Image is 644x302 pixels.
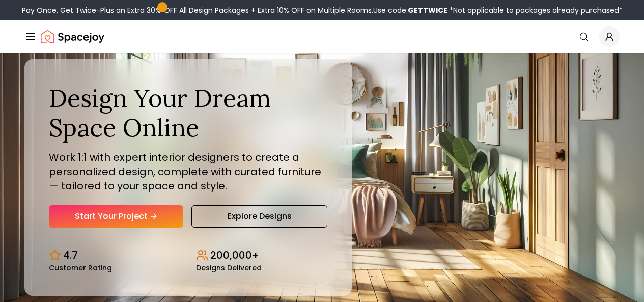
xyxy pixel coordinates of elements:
p: Work 1:1 with expert interior designers to create a personalized design, complete with curated fu... [49,150,327,193]
p: 4.7 [63,248,78,262]
a: Start Your Project [49,205,183,228]
span: *Not applicable to packages already purchased* [447,5,623,15]
small: Designs Delivered [196,264,262,271]
p: 200,000+ [210,248,259,262]
span: Use code: [373,5,447,15]
img: Spacejoy Logo [41,26,104,47]
div: Design stats [49,240,327,271]
div: Pay Once, Get Twice-Plus an Extra 30% OFF All Design Packages + Extra 10% OFF on Multiple Rooms. [22,5,623,15]
small: Customer Rating [49,264,112,271]
h1: Design Your Dream Space Online [49,84,327,142]
b: GETTWICE [408,5,447,15]
a: Explore Designs [191,205,327,228]
a: Spacejoy [41,26,104,47]
nav: Global [24,20,620,53]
